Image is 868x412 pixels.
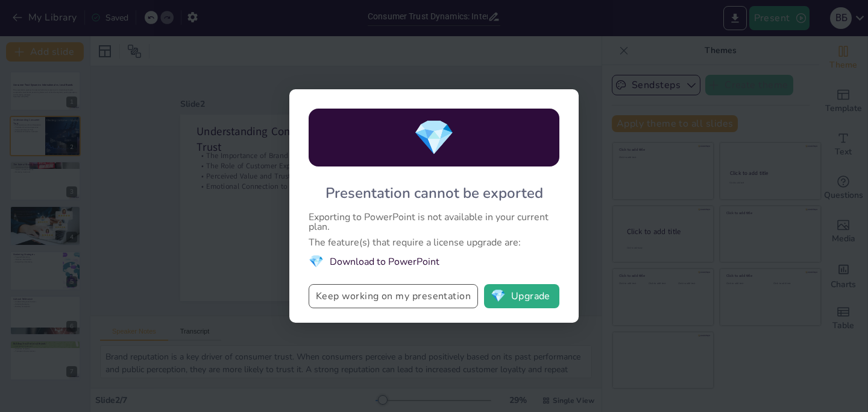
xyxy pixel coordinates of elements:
[325,183,543,203] div: Presentation cannot be exported
[309,253,324,270] span: diamond
[309,253,559,270] li: Download to PowerPoint
[484,284,559,308] button: diamondUpgrade
[309,212,559,232] div: Exporting to PowerPoint is not available in your current plan.
[309,284,478,308] button: Keep working on my presentation
[413,115,455,161] span: diamond
[309,238,559,247] div: The feature(s) that require a license upgrade are:
[491,290,506,302] span: diamond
